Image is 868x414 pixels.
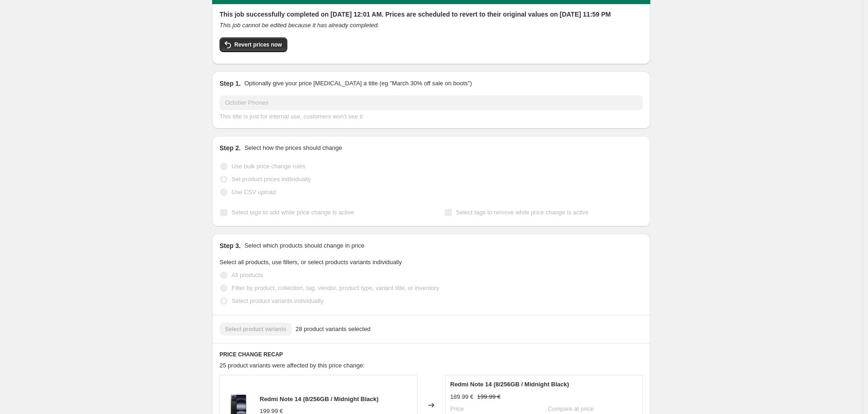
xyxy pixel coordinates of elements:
span: Compare at price [548,405,594,412]
span: Use bulk price change rules [232,163,305,170]
h6: PRICE CHANGE RECAP [220,351,643,358]
span: Select tags to remove while price change is active [456,209,589,216]
h2: This job successfully completed on [DATE] 12:01 AM. Prices are scheduled to revert to their origi... [220,10,643,19]
span: All products [232,272,263,278]
strike: 199.99 € [477,392,501,402]
h2: Step 2. [220,143,241,153]
div: 189.99 € [450,392,474,402]
span: Redmi Note 14 (8/256GB / Midnight Black) [450,381,569,388]
span: Use CSV upload [232,189,276,195]
span: Redmi Note 14 (8/256GB / Midnight Black) [260,396,379,402]
span: Filter by product, collection, tag, vendor, product type, variant title, or inventory [232,284,439,291]
span: Select all products, use filters, or select products variants individually [220,259,402,266]
button: Revert prices now [220,37,287,52]
h2: Step 1. [220,79,241,88]
span: Revert prices now [234,41,282,48]
span: Set product prices individually [232,176,311,183]
span: Select product variants individually [232,297,323,304]
span: Select tags to add while price change is active [232,209,354,216]
span: This title is just for internal use, customers won't see it [220,113,363,120]
p: Optionally give your price [MEDICAL_DATA] a title (eg "March 30% off sale on boots") [244,79,472,88]
span: 25 product variants were affected by this price change: [220,362,365,369]
p: Select which products should change in price [244,241,364,250]
p: Select how the prices should change [244,143,342,153]
h2: Step 3. [220,241,241,250]
span: Price [450,405,464,412]
i: This job cannot be edited because it has already completed. [220,22,379,29]
span: 28 product variants selected [296,325,371,334]
input: 30% off holiday sale [220,95,643,110]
